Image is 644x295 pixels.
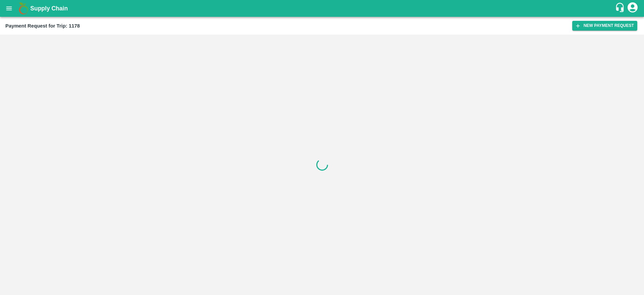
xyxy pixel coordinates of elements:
[615,2,627,14] div: customer-support
[627,1,639,15] div: account of current user
[572,21,637,31] button: New Payment Request
[17,2,30,15] img: logo
[30,4,615,13] a: Supply Chain
[5,23,80,29] b: Payment Request for Trip: 1178
[1,1,17,16] button: open drawer
[30,5,68,12] b: Supply Chain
